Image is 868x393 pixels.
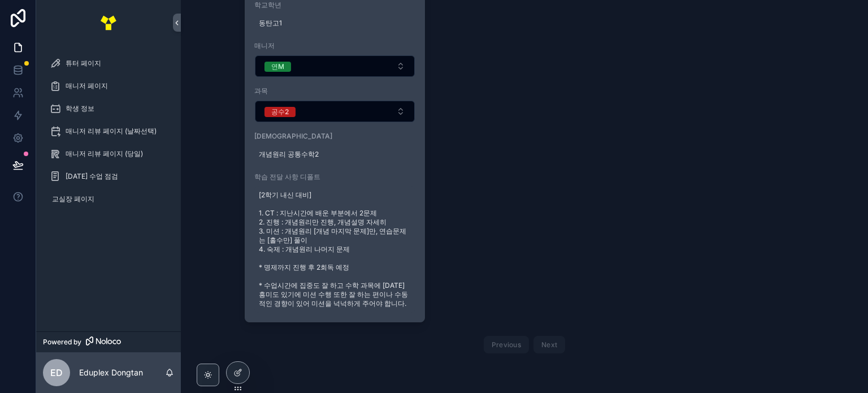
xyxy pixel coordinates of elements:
a: 매니저 페이지 [43,76,174,96]
span: 매니저 리뷰 페이지 (당일) [66,149,143,158]
span: [DATE] 수업 점검 [66,172,118,181]
div: 공수2 [271,107,289,117]
span: 교실장 페이지 [52,195,94,204]
span: 튜터 페이지 [66,59,101,68]
a: 교실장 페이지 [43,189,174,209]
div: 연M [271,62,284,72]
span: [2학기 내신 대비] 1. CT : 지난시간에 배운 부분에서 2문제 2. 진행 : 개념원리만 진행, 개념설명 자세히 3. 미션 : 개념원리 [개념 마지막 문제]만, 연습문제는... [259,191,411,308]
a: 학생 정보 [43,98,174,119]
a: Powered by [36,331,181,352]
span: 매니저 리뷰 페이지 (날짜선택) [66,127,157,136]
span: 학생 정보 [66,104,94,113]
p: Eduplex Dongtan [79,367,143,378]
span: Powered by [43,338,81,347]
span: 매니저 [254,41,416,50]
a: 매니저 리뷰 페이지 (당일) [43,144,174,164]
span: 학교학년 [254,1,416,10]
span: 개념원리 공통수학2 [259,150,411,159]
span: 과목 [254,87,416,96]
a: 튜터 페이지 [43,53,174,74]
a: [DATE] 수업 점검 [43,166,174,187]
span: 학습 전달 사항 디폴트 [254,172,416,182]
span: ED [50,366,63,379]
img: App logo [99,14,118,32]
a: 매니저 리뷰 페이지 (날짜선택) [43,121,174,141]
span: 매니저 페이지 [66,81,108,90]
button: Select Button [255,55,415,77]
span: [DEMOGRAPHIC_DATA] [254,132,416,141]
span: 동탄고1 [259,19,411,28]
button: Select Button [255,101,415,122]
div: scrollable content [36,45,181,224]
